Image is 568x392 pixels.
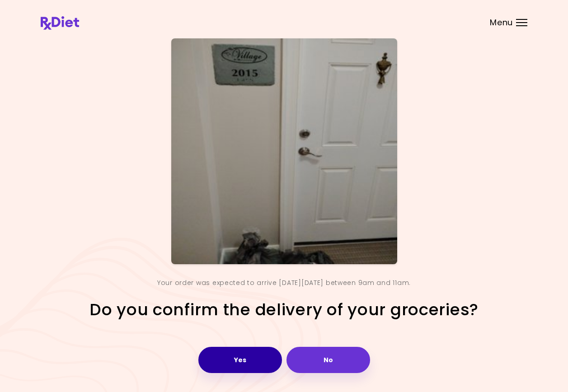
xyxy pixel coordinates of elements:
span: Menu [490,19,513,27]
img: RxDiet [41,16,79,30]
div: Your order was expected to arrive [DATE][DATE] between 9am and 11am. [157,276,411,290]
button: Yes [198,347,282,373]
h2: Do you confirm the delivery of your groceries? [89,299,479,321]
button: No [286,347,370,373]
